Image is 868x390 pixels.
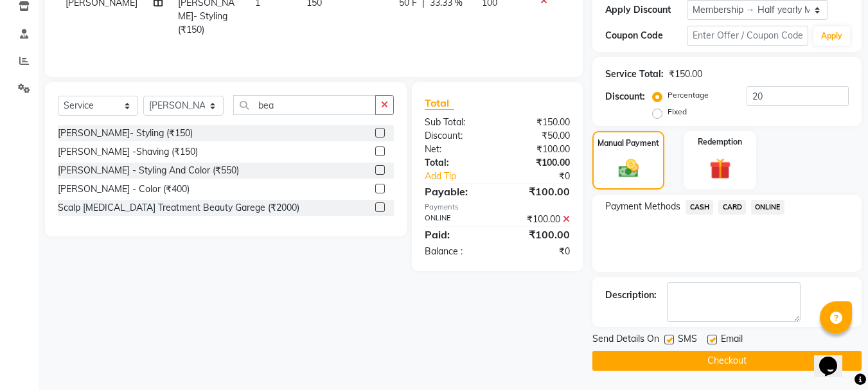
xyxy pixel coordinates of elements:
[605,200,680,213] span: Payment Methods
[687,26,808,46] input: Enter Offer / Coupon Code
[497,227,580,242] div: ₹100.00
[605,288,657,302] div: Description:
[58,145,198,159] div: [PERSON_NAME] -Shaving (₹150)
[605,67,664,81] div: Service Total:
[814,339,855,377] iframe: chat widget
[415,156,497,170] div: Total:
[592,351,862,371] button: Checkout
[813,26,850,46] button: Apply
[415,143,497,156] div: Net:
[58,164,239,177] div: [PERSON_NAME] - Styling And Color (₹550)
[233,95,376,115] input: Search or Scan
[497,245,580,258] div: ₹0
[598,137,659,149] label: Manual Payment
[605,90,645,103] div: Discount:
[668,106,687,118] label: Fixed
[721,332,743,348] span: Email
[669,67,702,81] div: ₹150.00
[58,182,190,196] div: [PERSON_NAME] - Color (₹400)
[415,227,497,242] div: Paid:
[415,245,497,258] div: Balance :
[605,29,686,42] div: Coupon Code
[415,129,497,143] div: Discount:
[425,96,454,110] span: Total
[751,200,784,215] span: ONLINE
[497,129,580,143] div: ₹50.00
[678,332,697,348] span: SMS
[497,143,580,156] div: ₹100.00
[497,184,580,199] div: ₹100.00
[497,213,580,226] div: ₹100.00
[497,156,580,170] div: ₹100.00
[698,136,742,148] label: Redemption
[703,155,738,182] img: _gift.svg
[668,89,709,101] label: Percentage
[415,184,497,199] div: Payable:
[605,3,686,17] div: Apply Discount
[592,332,659,348] span: Send Details On
[415,116,497,129] div: Sub Total:
[497,116,580,129] div: ₹150.00
[58,127,193,140] div: [PERSON_NAME]- Styling (₹150)
[415,170,511,183] a: Add Tip
[58,201,299,215] div: Scalp [MEDICAL_DATA] Treatment Beauty Garege (₹2000)
[511,170,580,183] div: ₹0
[415,213,497,226] div: ONLINE
[425,202,570,213] div: Payments
[718,200,746,215] span: CARD
[686,200,713,215] span: CASH
[612,157,645,180] img: _cash.svg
